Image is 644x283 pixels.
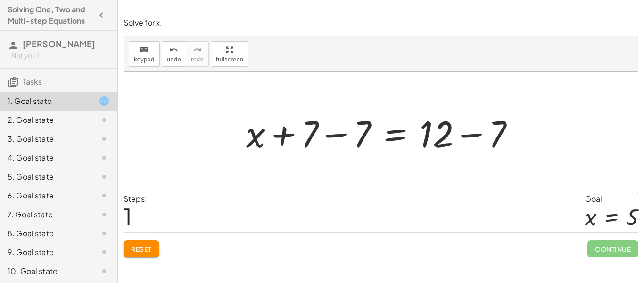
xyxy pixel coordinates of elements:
[99,152,110,163] i: Task not started.
[99,114,110,126] i: Task not started.
[216,56,243,63] span: fullscreen
[134,56,155,63] span: keypad
[8,114,83,126] div: 2. Goal state
[8,190,83,201] div: 6. Goal state
[99,247,110,258] i: Task not started.
[191,56,204,63] span: redo
[23,38,95,49] span: [PERSON_NAME]
[193,44,202,56] i: redo
[8,247,83,258] div: 9. Goal state
[8,171,83,182] div: 5. Goal state
[131,245,152,253] span: Reset
[167,56,181,63] span: undo
[99,133,110,145] i: Task not started.
[211,41,248,67] button: fullscreen
[8,4,93,26] h4: Solving One, Two and Multi-step Equations
[99,266,110,277] i: Task not started.
[8,133,83,145] div: 3. Goal state
[124,240,159,257] button: Reset
[99,209,110,220] i: Task not started.
[99,95,110,107] i: Task started.
[23,77,42,86] span: Tasks
[11,51,110,60] div: Not you?
[8,95,83,107] div: 1. Goal state
[8,266,83,277] div: 10. Goal state
[124,194,147,204] label: Steps:
[129,41,160,67] button: keyboardkeypad
[140,44,149,56] i: keyboard
[8,152,83,163] div: 4. Goal state
[585,193,638,205] div: Goal:
[99,171,110,182] i: Task not started.
[169,44,178,56] i: undo
[8,209,83,220] div: 7. Goal state
[8,228,83,239] div: 8. Goal state
[186,41,209,67] button: redoredo
[99,228,110,239] i: Task not started.
[162,41,186,67] button: undoundo
[99,190,110,201] i: Task not started.
[124,17,638,28] p: Solve for x.
[124,202,132,231] span: 1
